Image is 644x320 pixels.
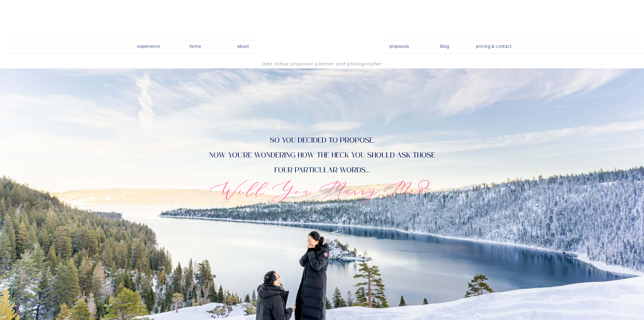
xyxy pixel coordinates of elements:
[186,42,205,48] a: home
[167,176,477,204] h2: Will You Marry Me?
[435,42,454,48] a: blog
[218,61,427,70] h1: Lake Tahoe Proposal Planner and Photographer
[234,42,253,48] a: about
[133,42,165,48] a: experience
[183,133,461,176] p: So you decided to propose, now you're wondering how the heck you should ask those four particular...
[389,42,409,48] a: proposals
[474,42,515,51] a: pricing & contact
